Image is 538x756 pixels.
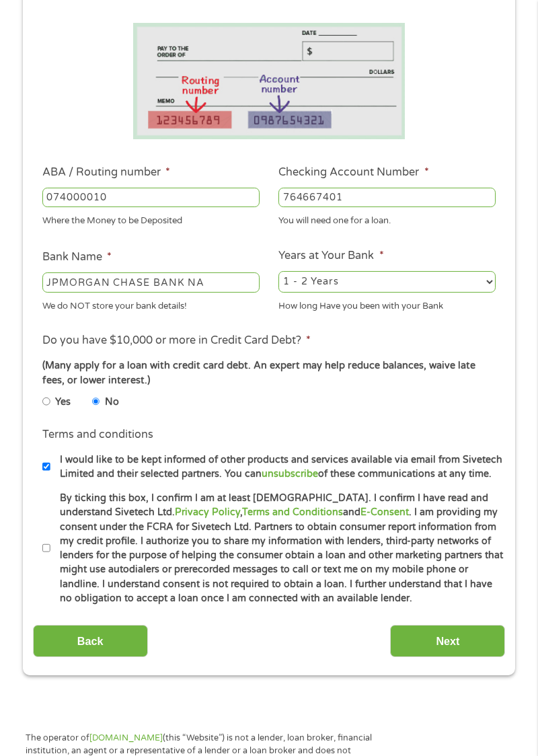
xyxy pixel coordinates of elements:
label: Do you have $10,000 or more in Credit Card Debt? [42,334,311,348]
a: unsubscribe [262,468,318,480]
label: Yes [55,395,71,410]
a: [DOMAIN_NAME] [89,732,163,743]
img: Routing number location [133,23,405,139]
input: 345634636 [278,188,496,208]
label: Years at Your Bank [278,249,383,263]
div: (Many apply for a loan with credit card debt. An expert may help reduce balances, waive late fees... [42,358,496,387]
label: Terms and conditions [42,428,153,442]
a: Privacy Policy [175,506,240,518]
label: ABA / Routing number [42,165,170,180]
input: Back [33,625,148,658]
label: By ticking this box, I confirm I am at least [DEMOGRAPHIC_DATA]. I confirm I have read and unders... [50,491,504,605]
label: I would like to be kept informed of other products and services available via email from Sivetech... [50,453,504,482]
div: Where the Money to be Deposited [42,210,260,228]
a: Terms and Conditions [242,506,343,518]
a: E-Consent [360,506,409,518]
label: Checking Account Number [278,165,428,180]
div: How long Have you been with your Bank [278,295,496,313]
input: Next [390,625,505,658]
label: Bank Name [42,250,112,264]
div: We do NOT store your bank details! [42,295,260,313]
label: No [105,395,119,410]
input: 263177916 [42,188,260,208]
div: You will need one for a loan. [278,210,496,228]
